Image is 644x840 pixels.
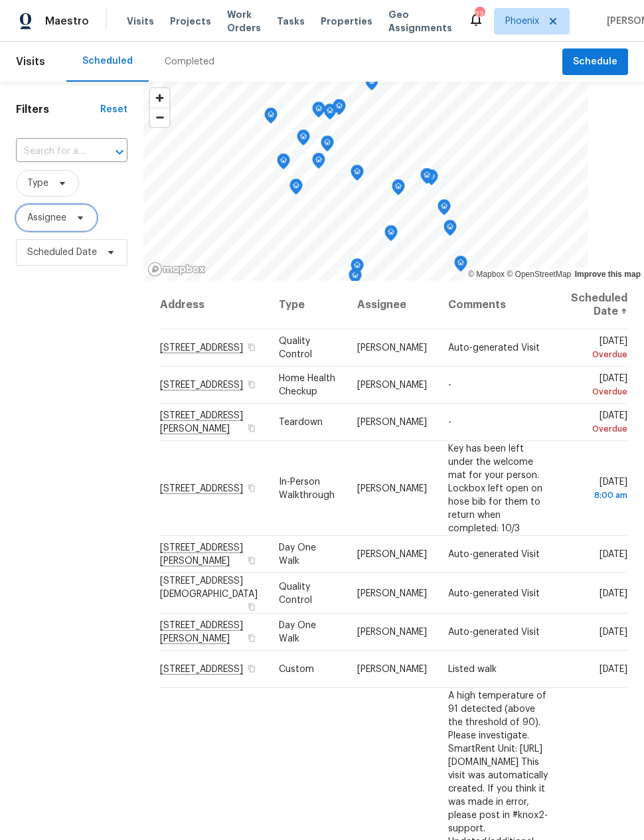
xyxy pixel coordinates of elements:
span: - [448,380,451,390]
span: [DATE] [571,411,627,436]
span: Auto-generated Visit [448,628,540,637]
span: In-Person Walkthrough [279,477,335,499]
span: Key has been left under the welcome mat for your person. Lockbox left open on hose bib for them t... [448,444,542,533]
div: 22 [475,8,484,21]
a: Improve this map [575,270,641,279]
span: [PERSON_NAME] [357,483,427,493]
span: Visits [16,47,45,76]
span: Day One Walk [279,543,316,566]
span: Zoom out [150,108,169,127]
div: Map marker [420,168,434,189]
a: Mapbox [468,270,505,279]
span: [DATE] [600,588,627,598]
div: Reset [100,103,127,116]
th: Assignee [347,281,438,329]
div: Scheduled [82,54,133,68]
span: Tasks [277,17,305,26]
span: Properties [321,15,372,28]
span: Work Orders [227,8,261,35]
span: [DATE] [571,477,627,501]
span: [PERSON_NAME] [357,343,427,353]
div: Map marker [443,220,457,240]
th: Address [159,281,268,329]
button: Schedule [562,48,628,76]
h1: Filters [16,103,100,116]
input: Search for an address... [16,141,90,162]
div: Map marker [323,104,337,124]
div: Map marker [333,99,346,120]
span: Geo Assignments [388,8,452,35]
span: [STREET_ADDRESS][DEMOGRAPHIC_DATA] [160,576,258,598]
span: Phoenix [505,15,539,28]
button: Copy Address [246,663,258,675]
span: Projects [170,15,211,28]
span: [DATE] [571,374,627,398]
span: [DATE] [600,665,627,674]
div: Map marker [365,74,378,95]
span: Schedule [573,54,617,70]
span: Quality Control [279,582,312,604]
span: Scheduled Date [27,246,97,259]
div: Overdue [571,348,627,361]
div: Map marker [454,256,467,276]
span: Teardown [279,418,323,427]
canvas: Map [143,82,588,281]
span: [PERSON_NAME] [357,588,427,598]
span: Day One Walk [279,621,316,643]
span: [DATE] [600,550,627,559]
button: Zoom in [150,88,169,108]
th: Type [268,281,347,329]
div: Map marker [264,108,278,128]
a: OpenStreetMap [507,270,571,279]
button: Copy Address [246,422,258,434]
div: Map marker [297,129,310,150]
th: Comments [438,281,560,329]
span: Custom [279,665,314,674]
div: Map marker [349,268,362,289]
div: Map marker [351,165,364,185]
span: Home Health Checkup [279,374,335,396]
div: Map marker [438,199,451,220]
div: Map marker [289,179,303,199]
button: Copy Address [246,554,258,566]
span: Type [27,177,48,190]
span: [PERSON_NAME] [357,380,427,390]
span: [DATE] [600,628,627,637]
div: Map marker [277,153,290,174]
span: Assignee [27,211,66,224]
span: Auto-generated Visit [448,550,540,559]
a: Mapbox homepage [147,262,206,277]
div: Map marker [312,153,325,173]
button: Open [110,143,129,161]
span: [DATE] [571,337,627,361]
button: Copy Address [246,378,258,390]
div: Map marker [392,179,405,200]
span: [PERSON_NAME] [357,665,427,674]
th: Scheduled Date ↑ [560,281,628,329]
span: [PERSON_NAME] [357,550,427,559]
button: Zoom out [150,108,169,127]
div: 8:00 am [571,488,627,501]
div: Overdue [571,385,627,398]
span: - [448,418,451,427]
span: Visits [127,15,154,28]
div: Map marker [384,225,398,246]
span: Quality Control [279,337,312,359]
div: Map marker [351,258,364,279]
div: Completed [165,55,214,68]
div: Overdue [571,422,627,436]
span: Maestro [45,15,89,28]
span: [PERSON_NAME] [357,628,427,637]
span: Auto-generated Visit [448,343,540,353]
span: Auto-generated Visit [448,588,540,598]
div: Map marker [321,135,334,156]
button: Copy Address [246,341,258,353]
div: Map marker [312,102,325,122]
span: [PERSON_NAME] [357,418,427,427]
button: Copy Address [246,481,258,493]
span: Listed walk [448,665,497,674]
button: Copy Address [246,600,258,612]
button: Copy Address [246,632,258,644]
